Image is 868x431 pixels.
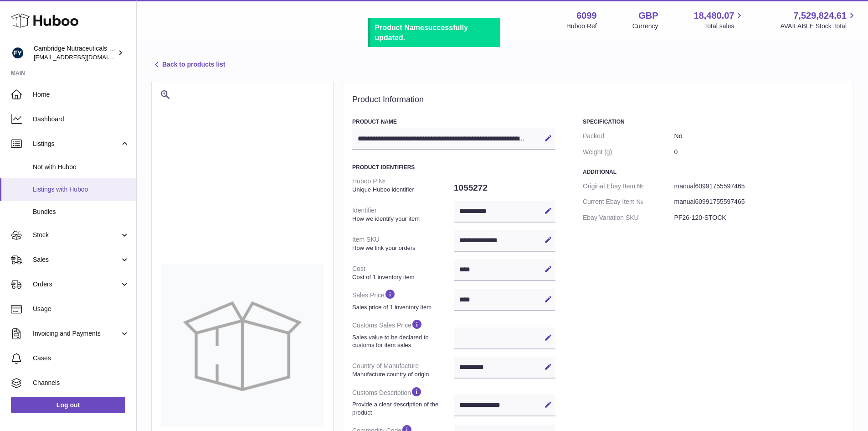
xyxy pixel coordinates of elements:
h3: Specification [583,118,844,125]
span: Orders [33,280,120,289]
dt: Item SKU [352,232,454,255]
span: AVAILABLE Stock Total [780,22,857,31]
dt: Packed [583,128,674,144]
img: huboo@camnutra.com [11,46,25,60]
dt: Country of Manufacture [352,358,454,382]
dd: 0 [674,144,844,160]
span: [EMAIL_ADDRESS][DOMAIN_NAME] [34,53,134,61]
dt: Original Ebay Item № [583,178,674,194]
dt: Cost [352,261,454,285]
div: Huboo Ref [566,22,597,31]
span: Total sales [704,22,745,31]
span: Not with Huboo [33,163,129,171]
a: Log out [11,397,125,413]
dt: Weight (g) [583,144,674,160]
strong: GBP [638,10,658,22]
a: 7,529,824.61 AVAILABLE Stock Total [780,10,857,31]
span: Channels [33,379,129,387]
dt: Sales Price [352,285,454,315]
h3: Product Name [352,118,555,125]
strong: Provide a clear description of the product [352,400,452,416]
span: 18,480.07 [693,10,734,22]
a: 18,480.07 Total sales [693,10,745,31]
span: Cases [33,354,129,363]
div: Currency [632,22,658,31]
dt: Identifier [352,203,454,226]
dt: Ebay Variation SKU [583,210,674,226]
strong: How we link your orders [352,244,452,252]
a: Back to products list [151,59,225,70]
span: 7,529,824.61 [793,10,847,22]
dt: Huboo P № [352,173,454,197]
dd: manual60991755597465 [674,194,844,210]
dd: No [674,128,844,144]
span: Invoicing and Payments [33,329,120,338]
dd: manual60991755597465 [674,178,844,194]
dd: 1055272 [454,178,555,197]
dt: Current Ebay Item № [583,194,674,210]
span: Bundles [33,208,129,216]
dd: PF26-120-STOCK [674,210,844,226]
dt: Customs Sales Price [352,315,454,353]
strong: Sales value to be declared to customs for item sales [352,333,452,349]
strong: Cost of 1 inventory item [352,273,452,281]
span: Stock [33,231,120,239]
span: Sales [33,255,120,264]
strong: Unique Huboo identifier [352,186,452,194]
dt: Customs Description [352,382,454,420]
img: no-photo-large.jpg [161,264,324,427]
strong: Manufacture country of origin [352,370,452,379]
span: Listings with Huboo [33,185,129,194]
strong: How we identify your item [352,215,452,223]
div: successfully updated. [375,23,496,42]
h3: Additional [583,168,844,176]
h2: Product Information [352,95,844,105]
b: Product Name [375,24,424,31]
span: Home [33,90,129,99]
span: Listings [33,140,120,148]
strong: 6099 [576,10,597,22]
strong: Sales price of 1 inventory item [352,303,452,312]
span: Usage [33,305,129,313]
h3: Product Identifiers [352,164,555,171]
span: Dashboard [33,115,129,124]
div: Cambridge Nutraceuticals Ltd [34,44,116,62]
